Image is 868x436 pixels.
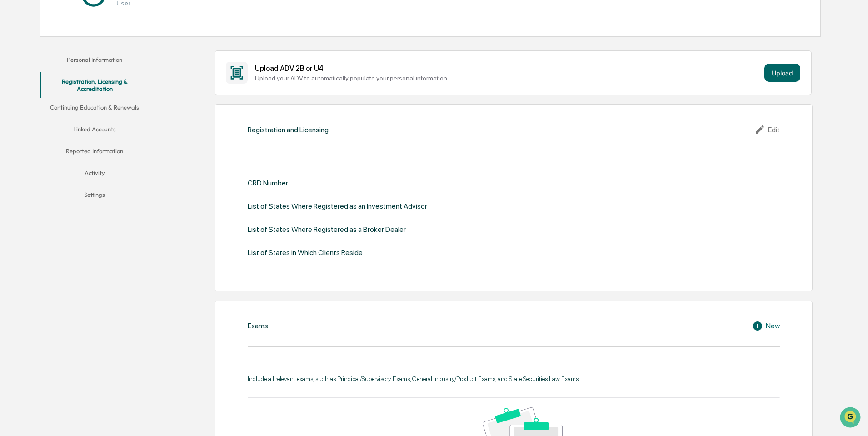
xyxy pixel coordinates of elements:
[64,154,110,161] a: Powered byPylon
[9,70,25,86] img: 1746055101610-c473b297-6a78-478c-a979-82029cc54cd1
[155,72,165,83] button: Start new chat
[248,248,363,257] div: List of States in Which Clients Reside
[40,50,149,207] div: secondary tabs example
[40,164,149,185] button: Activity
[248,225,406,234] div: List of States Where Registered as a Broker Dealer
[752,321,780,331] div: New
[40,142,149,164] button: Reported Information
[9,133,16,140] div: 🔎
[31,70,149,79] div: Start new chat
[18,132,57,141] span: Data Lookup
[248,179,288,187] div: CRD Number
[90,154,110,161] span: Pylon
[5,111,62,127] a: 🖐️Preclearance
[248,321,268,330] div: Exams
[9,19,165,34] p: How can we help?
[839,406,863,431] iframe: Open customer support
[754,124,780,135] div: Edit
[66,115,73,123] div: 🗄️
[255,64,761,73] div: Upload ADV 2B or U4
[248,375,780,382] div: Include all relevant exams, such as Principal/Supervisory Exams, General Industry/Product Exams, ...
[40,98,149,120] button: Continuing Education & Renewals
[62,111,116,127] a: 🗄️Attestations
[75,115,113,124] span: Attestations
[40,185,149,207] button: Settings
[40,72,149,98] button: Registration, Licensing & Accreditation
[255,75,761,82] div: Upload your ADV to automatically populate your personal information.
[9,115,16,123] div: 🖐️
[248,202,427,210] div: List of States Where Registered as an Investment Advisor
[5,128,61,145] a: 🔎Data Lookup
[18,115,59,124] span: Preclearance
[40,50,149,72] button: Personal Information
[40,120,149,142] button: Linked Accounts
[248,125,329,134] div: Registration and Licensing
[764,64,800,82] button: Upload
[31,79,115,86] div: We're available if you need us!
